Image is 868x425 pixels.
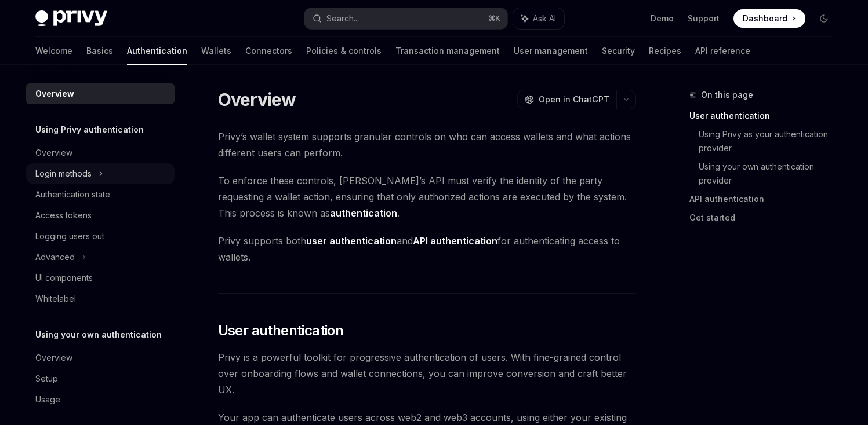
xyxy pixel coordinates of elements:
[688,13,720,24] a: Support
[35,10,107,27] img: dark logo
[201,37,231,65] a: Wallets
[514,37,588,65] a: User management
[35,372,58,386] div: Setup
[35,292,76,306] div: Whitelabel
[218,321,344,340] span: User authentication
[701,88,753,102] span: On this page
[26,268,175,288] a: UI components
[306,37,382,65] a: Policies & controls
[533,13,556,24] span: Ask AI
[26,205,175,226] a: Access tokens
[488,14,500,23] span: ⌘ K
[26,142,175,163] a: Overview
[35,271,93,285] div: UI components
[26,389,175,410] a: Usage
[689,190,842,208] a: API authentication
[35,87,74,101] div: Overview
[218,349,636,398] span: Privy is a powerful toolkit for progressive authentication of users. With fine-grained control ov...
[26,226,175,247] a: Logging users out
[602,37,635,65] a: Security
[218,173,636,221] span: To enforce these controls, [PERSON_NAME]’s API must verify the identity of the party requesting a...
[517,90,616,109] button: Open in ChatGPT
[35,37,72,65] a: Welcome
[218,89,296,110] h1: Overview
[395,37,500,65] a: Transaction management
[539,94,609,105] span: Open in ChatGPT
[413,235,497,247] strong: API authentication
[35,167,92,181] div: Login methods
[86,37,113,65] a: Basics
[743,13,787,24] span: Dashboard
[35,250,75,264] div: Advanced
[35,188,110,201] div: Authentication state
[35,229,104,243] div: Logging users out
[513,8,564,29] button: Ask AI
[326,12,359,25] div: Search...
[26,83,175,104] a: Overview
[306,235,397,247] strong: user authentication
[127,37,187,65] a: Authentication
[733,9,805,28] a: Dashboard
[689,208,842,227] a: Get started
[695,37,750,65] a: API reference
[35,328,162,342] h5: Using your own authentication
[699,157,842,190] a: Using your own authentication provider
[304,8,507,29] button: Search...⌘K
[35,351,72,365] div: Overview
[815,9,833,28] button: Toggle dark mode
[26,368,175,389] a: Setup
[26,347,175,368] a: Overview
[35,123,144,137] h5: Using Privy authentication
[35,393,60,406] div: Usage
[218,129,636,161] span: Privy’s wallet system supports granular controls on who can access wallets and what actions diffe...
[651,13,674,24] a: Demo
[218,233,636,265] span: Privy supports both and for authenticating access to wallets.
[35,146,72,160] div: Overview
[26,184,175,205] a: Authentication state
[26,288,175,309] a: Whitelabel
[689,107,842,125] a: User authentication
[245,37,292,65] a: Connectors
[330,207,397,219] strong: authentication
[699,125,842,157] a: Using Privy as your authentication provider
[35,208,92,222] div: Access tokens
[649,37,681,65] a: Recipes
